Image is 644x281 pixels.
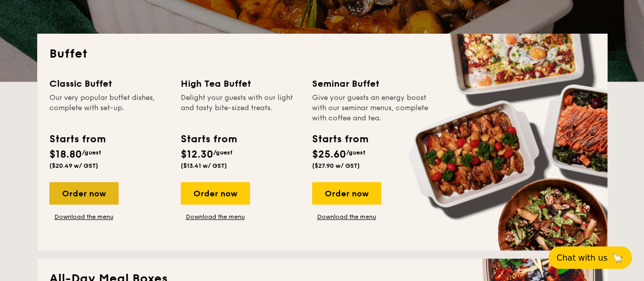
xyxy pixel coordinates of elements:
span: /guest [82,149,101,156]
span: Chat with us [556,253,607,263]
div: Give your guests an energy boost with our seminar menus, complete with coffee and tea. [312,93,431,123]
a: Download the menu [49,213,119,221]
a: Download the menu [312,213,381,221]
div: Starts from [49,132,105,147]
a: Download the menu [181,213,250,221]
div: Order now [49,182,119,205]
button: Chat with us🦙 [548,246,632,269]
div: Order now [312,182,381,205]
span: /guest [346,149,366,156]
div: Starts from [312,132,368,147]
div: Delight your guests with our light and tasty bite-sized treats. [181,93,300,123]
div: Classic Buffet [49,76,169,91]
div: Order now [181,182,250,205]
span: ($13.41 w/ GST) [181,162,227,169]
div: Seminar Buffet [312,76,431,91]
div: Our very popular buffet dishes, complete with set-up. [49,93,169,123]
span: /guest [213,149,233,156]
span: $12.30 [181,148,213,161]
span: ($20.49 w/ GST) [49,162,98,169]
h2: Buffet [49,46,595,62]
span: ($27.90 w/ GST) [312,162,360,169]
div: Starts from [181,132,236,147]
span: $25.60 [312,148,346,161]
span: $18.80 [49,148,82,161]
div: High Tea Buffet [181,76,300,91]
span: 🦙 [611,252,624,264]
